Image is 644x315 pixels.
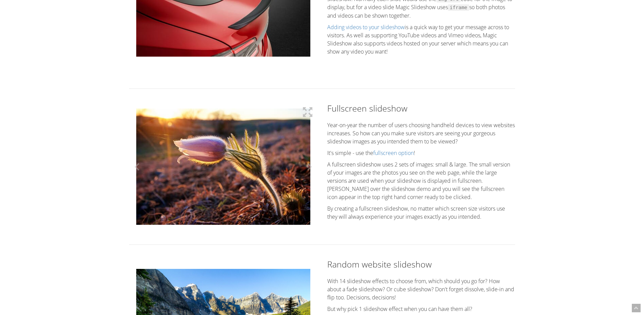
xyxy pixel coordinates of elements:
[327,23,405,31] a: Adding videos to your slideshow
[327,23,515,56] p: is a quick way to get your message across to visitors. As well as supporting YouTube videos and V...
[373,149,414,157] a: fullscreen option
[327,258,515,270] h2: Random website slideshow
[327,121,515,145] p: Year-on-year the number of users choosing handheld devices to view websites increases. So how can...
[327,277,515,301] p: With 14 slideshow effects to choose from, which should you go for? How about a fade slideshow? Or...
[327,160,515,201] p: A fullscreen slideshow uses 2 sets of images: small & large. The small version of your images are...
[327,204,515,221] p: By creating a fullscreen slideshow, no matter which screen size visitors use they will always exp...
[136,109,310,225] img: Fullscreen slideshow example
[327,305,515,313] p: But why pick 1 slideshow effect when you can have them all?
[327,149,515,157] p: It's simple - use the !
[448,4,469,11] code: iframe
[327,102,515,114] h2: Fullscreen slideshow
